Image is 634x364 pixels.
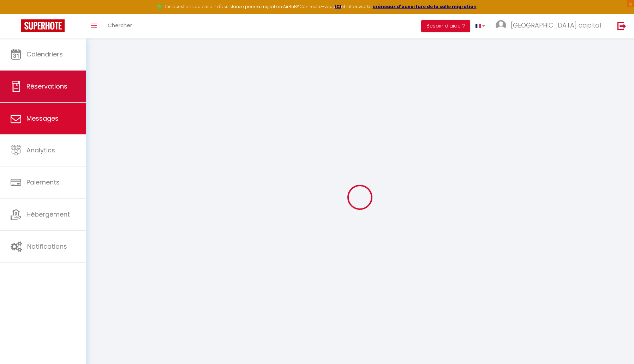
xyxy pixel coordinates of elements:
[21,19,65,32] img: Super Booking
[335,4,341,10] a: ICI
[421,20,470,32] button: Besoin d'aide ?
[26,146,55,154] span: Analytics
[511,21,601,30] span: [GEOGRAPHIC_DATA] capital
[373,4,477,10] a: créneaux d'ouverture de la salle migration
[490,14,610,38] a: ... [GEOGRAPHIC_DATA] capital
[26,114,59,123] span: Messages
[496,20,506,31] img: ...
[617,22,626,30] img: logout
[6,3,27,24] button: Ouvrir le widget de chat LiveChat
[26,210,70,219] span: Hébergement
[26,178,60,187] span: Paiements
[108,22,132,29] span: Chercher
[27,242,67,251] span: Notifications
[102,14,137,38] a: Chercher
[26,82,67,91] span: Réservations
[26,50,63,59] span: Calendriers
